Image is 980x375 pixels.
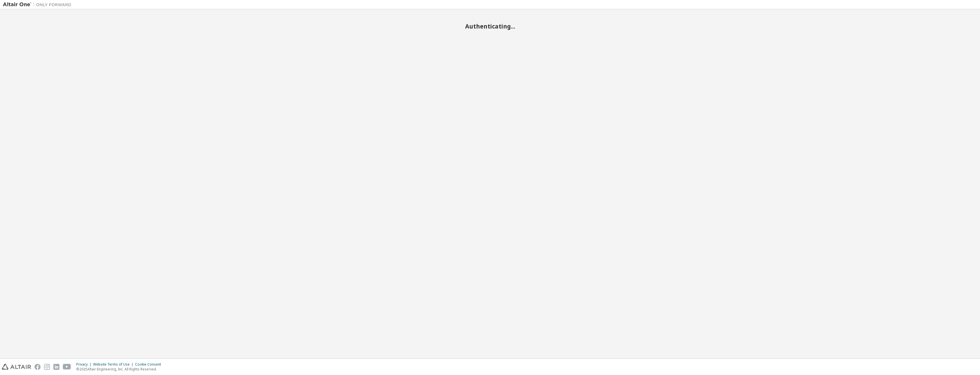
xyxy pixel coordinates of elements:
[53,364,59,370] img: linkedin.svg
[3,2,74,7] img: Altair One
[2,364,31,370] img: altair_logo.svg
[44,364,50,370] img: instagram.svg
[3,23,977,30] h2: Authenticating...
[76,362,93,367] div: Privacy
[63,364,71,370] img: youtube.svg
[135,362,164,367] div: Cookie Consent
[93,362,135,367] div: Website Terms of Use
[35,364,41,370] img: facebook.svg
[76,367,164,372] p: © 2025 Altair Engineering, Inc. All Rights Reserved.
